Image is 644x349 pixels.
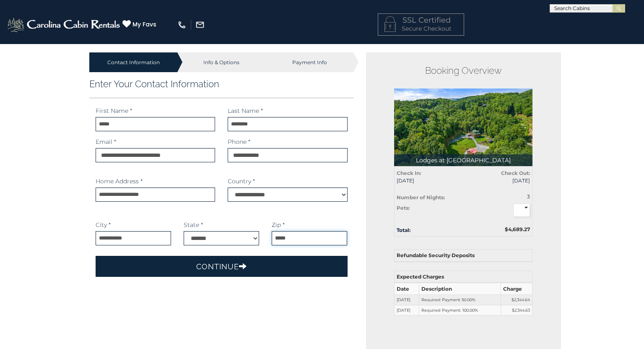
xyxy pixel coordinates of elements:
[394,65,532,76] h2: Booking Overview
[122,20,158,29] a: My Favs
[397,205,410,211] strong: Pets:
[96,177,143,185] label: Home Address *
[384,16,396,32] img: LOCKICON1.png
[228,177,255,185] label: Country *
[96,256,348,277] button: Continue
[96,138,116,146] label: Email *
[501,305,532,315] td: $2,344.63
[395,271,532,283] th: Expected Charges
[6,16,122,33] img: White-1-2.png
[419,294,501,305] td: Required Payment 50.00%
[395,250,532,262] th: Refundable Security Deposits
[384,16,457,25] h4: SSL Certified
[397,227,410,233] strong: Total:
[394,89,532,166] img: 1714398349_thumbnail.jpeg
[397,194,445,201] strong: Number of Nights:
[177,20,187,29] img: phone-regular-white.png
[272,221,285,229] label: Zip *
[184,221,203,229] label: State *
[419,283,501,295] th: Description
[96,221,111,229] label: City *
[419,305,501,315] td: Required Payment: 100.00%
[470,177,530,184] span: [DATE]
[395,294,419,305] td: [DATE]
[501,283,532,295] th: Charge
[228,107,263,115] label: Last Name *
[394,154,532,166] p: Lodges at [GEOGRAPHIC_DATA]
[395,305,419,315] td: [DATE]
[395,283,419,295] th: Date
[96,107,132,115] label: First Name *
[501,294,532,305] td: $2,344.64
[397,170,421,176] strong: Check In:
[494,193,530,200] div: 3
[463,226,536,233] div: $4,689.27
[501,170,530,176] strong: Check Out:
[384,24,457,33] p: Secure Checkout
[89,78,354,89] h3: Enter Your Contact Information
[397,177,457,184] span: [DATE]
[195,20,205,29] img: mail-regular-white.png
[132,20,156,29] span: My Favs
[228,138,250,146] label: Phone *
